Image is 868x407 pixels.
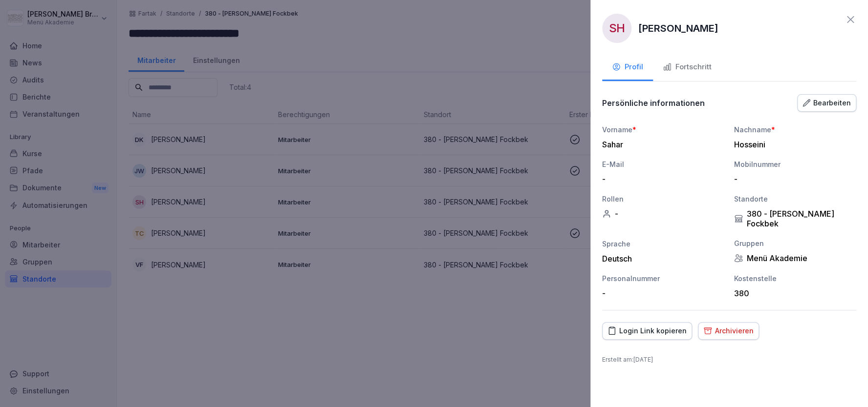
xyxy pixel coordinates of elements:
div: Vorname [602,124,724,135]
div: E-Mail [602,159,724,169]
div: Hosseini [734,140,851,149]
div: 380 - [PERSON_NAME] Fockbek [734,209,856,228]
div: Sahar [602,140,719,149]
button: Login Link kopieren [602,322,692,340]
div: Mobilnummer [734,159,856,169]
div: Profil [612,61,643,73]
button: Fortschritt [653,55,721,81]
p: [PERSON_NAME] [638,21,718,36]
div: Personalnummer [602,273,724,284]
div: Rollen [602,194,724,204]
div: - [734,174,851,184]
div: Kostenstelle [734,273,856,284]
div: - [602,288,719,298]
div: Menü Akademie [734,253,856,263]
div: Nachname [734,124,856,135]
div: Login Link kopieren [608,326,687,336]
div: Sprache [602,239,724,249]
div: Standorte [734,194,856,204]
div: Archivieren [703,326,754,336]
button: Profil [602,55,653,81]
p: Erstellt am : [DATE] [602,355,856,364]
div: 380 [734,288,851,298]
button: Archivieren [698,322,759,340]
div: Fortschritt [663,61,712,73]
div: - [602,209,724,219]
button: Bearbeiten [797,94,856,112]
div: - [602,174,719,184]
div: Gruppen [734,238,856,248]
div: Deutsch [602,254,724,264]
div: Bearbeiten [803,98,851,108]
div: SH [602,14,631,43]
p: Persönliche informationen [602,98,705,108]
